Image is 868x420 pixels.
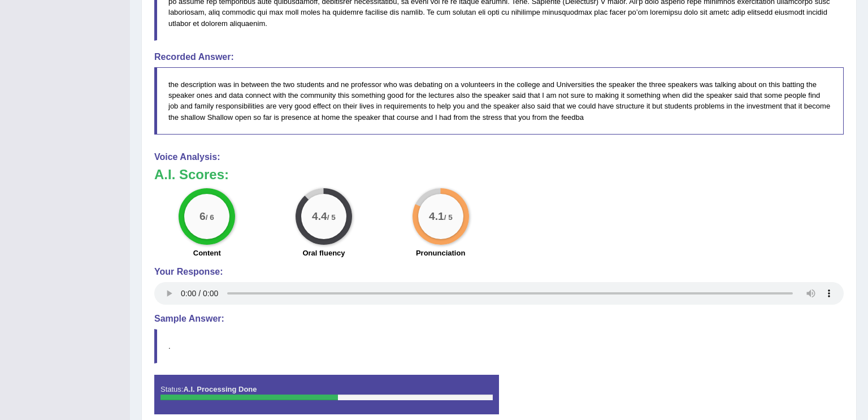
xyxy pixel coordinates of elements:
[183,385,257,393] strong: A.I. Processing Done
[154,152,844,162] h4: Voice Analysis:
[193,248,221,258] label: Content
[312,210,327,222] big: 4.4
[154,52,844,62] h4: Recorded Answer:
[199,210,206,222] big: 6
[206,213,214,222] small: / 6
[154,67,844,134] blockquote: the description was in between the two students and ne professor who was debating on a volunteers...
[154,329,844,363] blockquote: .
[327,213,336,222] small: / 5
[154,314,844,324] h4: Sample Answer:
[444,213,452,222] small: / 5
[416,248,465,258] label: Pronunciation
[429,210,444,222] big: 4.1
[302,248,345,258] label: Oral fluency
[154,267,844,277] h4: Your Response:
[154,375,499,414] div: Status:
[154,167,229,182] b: A.I. Scores:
